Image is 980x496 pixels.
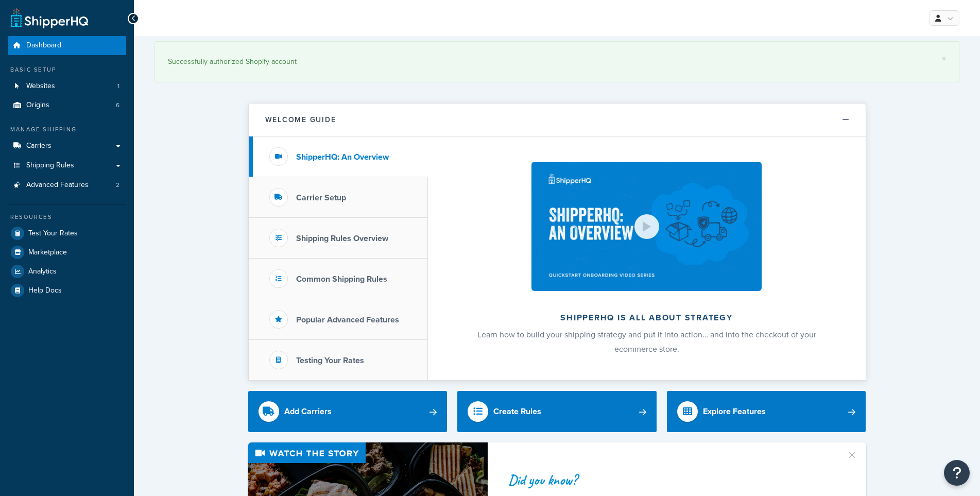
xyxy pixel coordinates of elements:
[116,181,119,190] span: 2
[168,55,946,69] div: Successfully authorized Shopify account
[8,176,126,195] li: Advanced Features
[26,142,51,150] span: Carriers
[28,267,57,276] span: Analytics
[8,65,126,74] div: Basic Setup
[8,213,126,221] div: Resources
[8,77,126,96] li: Websites
[26,161,74,170] span: Shipping Rules
[28,248,67,257] span: Marketplace
[531,162,761,291] img: ShipperHQ is all about strategy
[8,281,126,300] a: Help Docs
[296,356,364,365] h3: Testing Your Rates
[8,136,126,156] a: Carriers
[296,152,389,162] h3: ShipperHQ: An Overview
[8,96,126,115] a: Origins6
[8,36,126,55] a: Dashboard
[8,176,126,195] a: Advanced Features2
[26,181,89,190] span: Advanced Features
[249,104,866,136] button: Welcome Guide
[28,286,62,295] span: Help Docs
[942,55,946,63] a: ×
[508,473,834,487] div: Did you know?
[284,404,332,419] div: Add Carriers
[296,193,346,202] h3: Carrier Setup
[26,41,61,50] span: Dashboard
[248,391,448,432] a: Add Carriers
[8,156,126,175] a: Shipping Rules
[8,77,126,96] a: Websites1
[477,329,816,355] span: Learn how to build your shipping strategy and put it into action… and into the checkout of your e...
[8,262,126,281] a: Analytics
[667,391,866,432] a: Explore Features
[296,315,399,324] h3: Popular Advanced Features
[265,116,336,124] h2: Welcome Guide
[116,101,119,110] span: 6
[296,234,388,243] h3: Shipping Rules Overview
[8,125,126,134] div: Manage Shipping
[455,313,838,322] h2: ShipperHQ is all about strategy
[8,96,126,115] li: Origins
[26,101,49,110] span: Origins
[703,404,766,419] div: Explore Features
[457,391,657,432] a: Create Rules
[28,229,78,238] span: Test Your Rates
[944,460,970,486] button: Open Resource Center
[493,404,541,419] div: Create Rules
[296,275,387,284] h3: Common Shipping Rules
[8,224,126,243] a: Test Your Rates
[117,82,119,91] span: 1
[8,243,126,262] a: Marketplace
[26,82,55,91] span: Websites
